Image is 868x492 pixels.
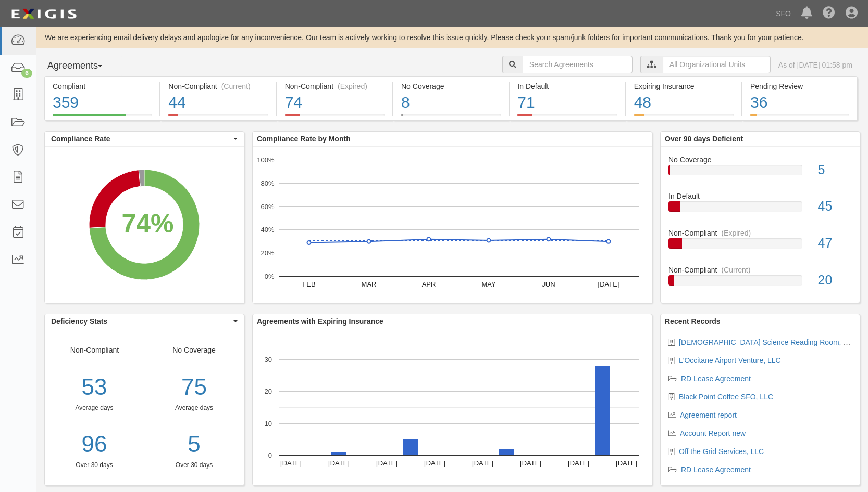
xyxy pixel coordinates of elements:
[277,114,392,122] a: Non-Compliant(Expired)74
[253,147,652,303] svg: A chart.
[44,114,159,122] a: Compliant359
[665,135,743,143] b: Over 90 days Deficient
[152,371,236,404] div: 75
[45,461,144,470] div: Over 30 days
[823,7,835,20] i: Help Center - Complianz
[268,451,272,459] text: 0
[265,419,272,427] text: 10
[517,92,617,114] div: 71
[265,273,275,280] text: 0%
[168,81,268,92] div: Non-Compliant (Current)
[152,461,236,470] div: Over 30 days
[45,428,144,461] a: 96
[376,459,398,467] text: [DATE]
[721,265,750,275] div: (Current)
[261,179,274,187] text: 80%
[51,316,231,327] span: Deficiency Stats
[280,459,302,467] text: [DATE]
[679,338,855,346] a: [DEMOGRAPHIC_DATA] Science Reading Room, Inc.
[152,428,236,461] a: 5
[520,459,541,467] text: [DATE]
[679,393,773,401] a: Black Point Coffee SFO, LLC
[810,161,860,179] div: 5
[668,154,852,191] a: No Coverage5
[481,280,496,288] text: MAY
[616,459,637,467] text: [DATE]
[663,56,771,73] input: All Organizational Units
[750,81,849,92] div: Pending Review
[152,404,236,412] div: Average days
[517,81,617,92] div: In Default
[626,114,741,122] a: Expiring Insurance48
[257,156,275,164] text: 100%
[679,356,781,365] a: L'Occitane Airport Venture, LLC
[750,92,849,114] div: 36
[285,92,385,114] div: 74
[168,92,268,114] div: 44
[261,249,274,257] text: 20%
[668,228,852,265] a: Non-Compliant(Expired)47
[121,205,173,242] div: 74%
[45,147,244,303] svg: A chart.
[45,404,144,412] div: Average days
[721,228,751,238] div: (Expired)
[679,447,764,456] a: Off the Grid Services, LLC
[661,154,860,165] div: No Coverage
[257,135,351,143] b: Compliance Rate by Month
[36,32,868,43] div: We are experiencing email delivery delays and apologize for any inconvenience. Our team is active...
[742,114,858,122] a: Pending Review36
[53,81,152,92] div: Compliant
[661,191,860,201] div: In Default
[253,329,652,485] svg: A chart.
[681,465,751,474] a: RD Lease Agreement
[257,317,383,326] b: Agreements with Expiring Insurance
[778,60,852,70] div: As of [DATE] 01:58 pm
[45,132,244,146] button: Compliance Rate
[523,56,633,73] input: Search Agreements
[598,280,619,288] text: [DATE]
[401,81,501,92] div: No Coverage
[393,114,509,122] a: No Coverage8
[21,69,32,78] div: 6
[144,345,244,470] div: No Coverage
[45,371,144,404] div: 53
[810,197,860,216] div: 45
[265,387,272,395] text: 20
[472,459,493,467] text: [DATE]
[265,356,272,364] text: 30
[362,280,377,288] text: MAR
[424,459,445,467] text: [DATE]
[634,92,734,114] div: 48
[810,271,860,290] div: 20
[680,411,737,419] a: Agreement report
[542,280,555,288] text: JUN
[45,314,244,329] button: Deficiency Stats
[328,459,350,467] text: [DATE]
[680,429,746,437] a: Account Report new
[302,280,315,288] text: FEB
[338,81,367,92] div: (Expired)
[665,317,721,326] b: Recent Records
[510,114,625,122] a: In Default71
[422,280,436,288] text: APR
[661,265,860,275] div: Non-Compliant
[568,459,589,467] text: [DATE]
[45,345,144,470] div: Non-Compliant
[634,81,734,92] div: Expiring Insurance
[285,81,385,92] div: Non-Compliant (Expired)
[810,234,860,253] div: 47
[221,81,251,92] div: (Current)
[771,3,796,24] a: SFO
[51,134,231,144] span: Compliance Rate
[661,228,860,238] div: Non-Compliant
[261,226,274,234] text: 40%
[8,5,80,23] img: logo-5460c22ac91f19d4615b14bd174203de0afe785f0fc80cf4dbbc73dc1793850b.png
[53,92,152,114] div: 359
[160,114,276,122] a: Non-Compliant(Current)44
[668,265,852,294] a: Non-Compliant(Current)20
